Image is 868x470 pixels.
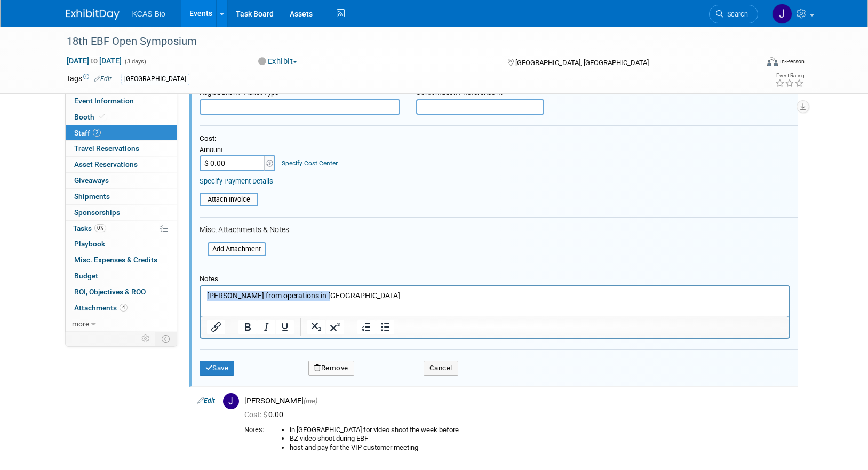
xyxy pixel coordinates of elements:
[200,225,798,235] div: Misc. Attachments & Notes
[120,304,128,312] span: 4
[94,75,112,83] a: Edit
[74,288,146,296] span: ROI, Objectives & ROO
[66,93,177,109] a: Event Information
[244,396,790,406] div: [PERSON_NAME]
[74,160,138,169] span: Asset Reservations
[132,10,165,18] span: KCAS Bio
[74,113,107,121] span: Booth
[66,189,177,204] a: Shipments
[200,146,277,155] div: Amount
[72,320,89,328] span: more
[66,205,177,220] a: Sponsorships
[74,304,128,312] span: Attachments
[257,320,275,334] button: Italic
[73,224,106,233] span: Tasks
[66,157,177,172] a: Asset Reservations
[66,73,112,85] td: Tags
[74,176,109,185] span: Giveaways
[66,173,177,188] a: Giveaways
[200,275,790,284] div: Notes
[424,361,458,376] button: Cancel
[74,208,120,217] span: Sponsorships
[775,73,804,78] div: Event Rating
[66,268,177,284] a: Budget
[695,55,805,71] div: Event Format
[357,320,376,334] button: Numbered list
[308,361,354,376] button: Remove
[66,284,177,300] a: ROI, Objectives & ROO
[93,129,101,137] span: 2
[66,109,177,125] a: Booth
[238,320,257,334] button: Bold
[290,434,790,443] li: BZ video shoot during EBF
[124,58,146,65] span: (3 days)
[244,426,264,434] div: Notes:
[307,320,325,334] button: Subscript
[66,300,177,316] a: Attachments4
[376,320,394,334] button: Bullet list
[779,58,805,66] div: In-Person
[74,256,157,264] span: Misc. Expenses & Credits
[197,397,215,404] a: Edit
[244,410,268,419] span: Cost: $
[290,443,790,452] li: host and pay for the VIP customer meeting
[63,32,742,51] div: 18th EBF Open Symposium
[66,141,177,156] a: Travel Reservations
[74,144,139,153] span: Travel Reservations
[155,332,177,346] td: Toggle Event Tabs
[290,426,790,435] li: in [GEOGRAPHIC_DATA] for video shoot the week before
[723,10,748,18] span: Search
[74,240,105,248] span: Playbook
[207,320,225,334] button: Insert/edit link
[89,57,99,65] span: to
[94,224,106,232] span: 0%
[74,272,98,280] span: Budget
[326,320,344,334] button: Superscript
[254,56,301,67] button: Exhibit
[200,361,235,376] button: Save
[515,59,649,67] span: [GEOGRAPHIC_DATA], [GEOGRAPHIC_DATA]
[74,192,110,201] span: Shipments
[74,129,101,137] span: Staff
[66,9,120,20] img: ExhibitDay
[244,410,288,419] span: 0.00
[66,236,177,252] a: Playbook
[276,320,294,334] button: Underline
[201,286,789,316] iframe: Rich Text Area
[66,252,177,268] a: Misc. Expenses & Credits
[74,97,134,105] span: Event Information
[709,5,758,23] a: Search
[767,57,778,66] img: Format-Inperson.png
[99,114,105,120] i: Booth reservation complete
[304,397,317,405] span: (me)
[66,125,177,141] a: Staff2
[66,221,177,236] a: Tasks0%
[66,316,177,332] a: more
[282,160,338,167] a: Specify Cost Center
[121,74,189,85] div: [GEOGRAPHIC_DATA]
[772,4,792,24] img: Jason Hannah
[223,393,239,409] img: J.jpg
[200,177,273,185] a: Specify Payment Details
[200,134,798,144] div: Cost:
[66,56,122,66] span: [DATE] [DATE]
[137,332,155,346] td: Personalize Event Tab Strip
